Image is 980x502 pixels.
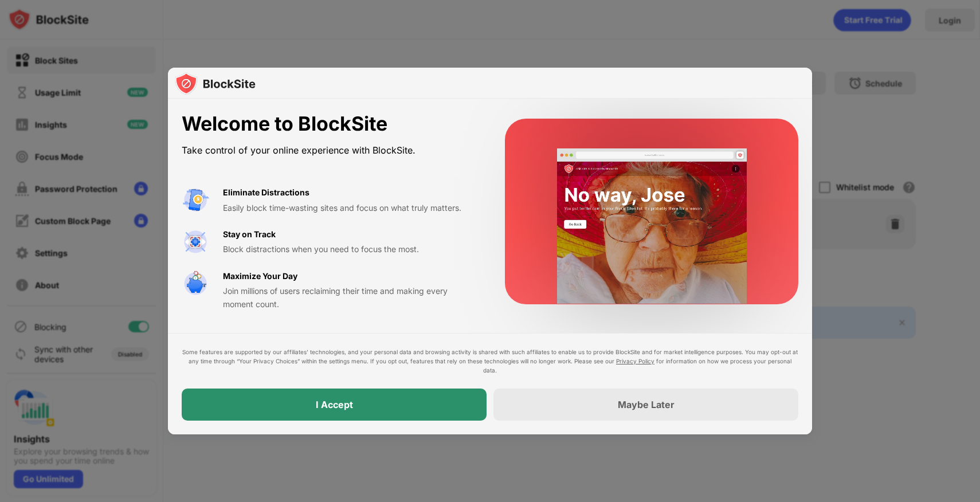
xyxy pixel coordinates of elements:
div: Welcome to BlockSite [182,112,477,136]
a: Privacy Policy [616,358,654,364]
div: Stay on Track [223,228,276,241]
div: I Accept [316,399,353,410]
div: Eliminate Distractions [223,186,309,199]
div: Some features are supported by our affiliates’ technologies, and your personal data and browsing ... [182,347,798,375]
img: value-safe-time.svg [182,270,209,297]
div: Block distractions when you need to focus the most. [223,243,477,256]
img: logo-blocksite.svg [175,72,256,95]
img: value-avoid-distractions.svg [182,186,209,214]
div: Maybe Later [618,399,675,410]
div: Take control of your online experience with BlockSite. [182,142,477,159]
div: Easily block time-wasting sites and focus on what truly matters. [223,202,477,214]
div: Maximize Your Day [223,270,297,283]
img: value-focus.svg [182,228,209,256]
div: Join millions of users reclaiming their time and making every moment count. [223,285,477,311]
